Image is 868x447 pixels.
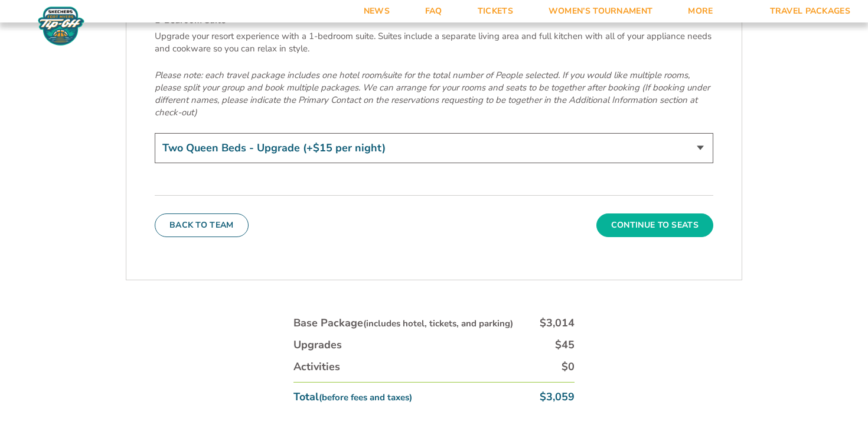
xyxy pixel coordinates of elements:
[596,213,713,237] button: Continue To Seats
[293,338,342,352] div: Upgrades
[293,390,412,404] div: Total
[540,390,575,404] div: $3,059
[540,316,575,331] div: $3,014
[293,359,340,374] div: Activities
[35,6,87,46] img: Fort Myers Tip-Off
[562,359,575,374] div: $0
[363,318,513,329] small: (includes hotel, tickets, and parking)
[155,69,710,118] em: Please note: each travel package includes one hotel room/suite for the total number of People sel...
[319,391,412,403] small: (before fees and taxes)
[555,338,575,352] div: $45
[155,30,713,55] p: Upgrade your resort experience with a 1-bedroom suite. Suites include a separate living area and ...
[293,316,513,331] div: Base Package
[155,213,249,237] button: Back To Team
